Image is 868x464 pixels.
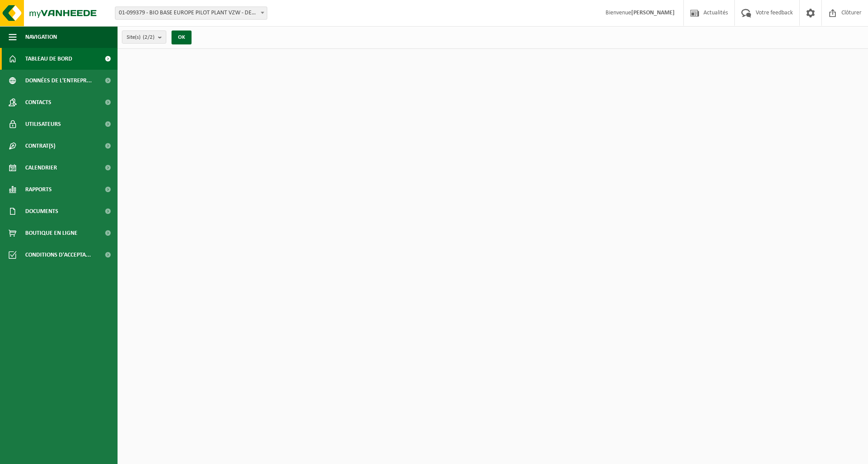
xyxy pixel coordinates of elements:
span: Tableau de bord [25,48,72,70]
span: Documents [25,200,58,222]
span: 01-099379 - BIO BASE EUROPE PILOT PLANT VZW - DESTELDONK [115,7,267,20]
button: Site(s)(2/2) [122,30,166,44]
span: Site(s) [127,31,155,44]
span: Navigation [25,26,57,48]
count: (2/2) [143,34,155,40]
span: Conditions d'accepta... [25,244,91,266]
span: Rapports [25,179,52,200]
span: 01-099379 - BIO BASE EUROPE PILOT PLANT VZW - DESTELDONK [115,7,267,19]
span: Données de l'entrepr... [25,70,92,91]
strong: [PERSON_NAME] [631,10,675,16]
span: Boutique en ligne [25,222,77,244]
button: OK [172,30,192,44]
span: Utilisateurs [25,113,61,135]
span: Contacts [25,91,51,113]
span: Contrat(s) [25,135,55,157]
span: Calendrier [25,157,57,179]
